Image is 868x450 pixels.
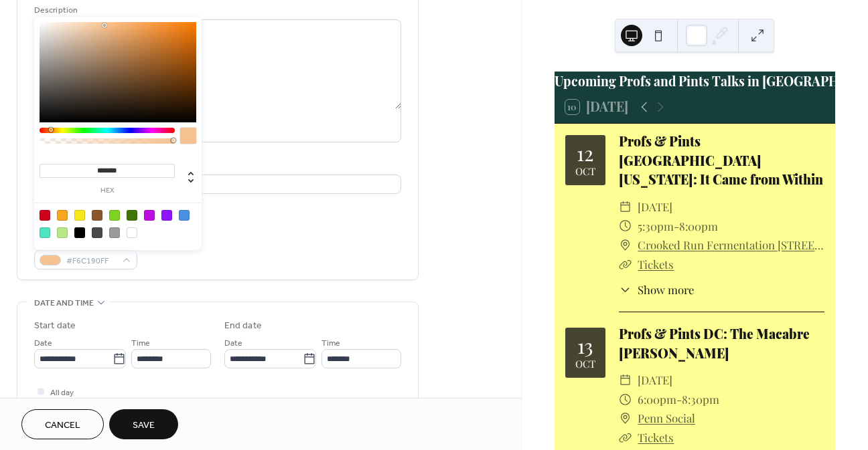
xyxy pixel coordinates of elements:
[638,235,824,255] a: Crooked Run Fermentation [STREET_ADDRESS][PERSON_NAME][PERSON_NAME]
[34,158,399,173] div: Location
[161,210,172,221] div: #9013FE
[66,254,116,268] span: #F6C190FF
[40,210,50,221] div: #D0021B
[638,390,676,409] span: 6:00pm
[74,210,85,221] div: #F8E71C
[92,227,102,238] div: #4A4A4A
[50,386,74,400] span: All day
[619,132,823,189] a: Profs & Pints [GEOGRAPHIC_DATA][US_STATE]: It Came from Within
[74,227,85,238] div: #000000
[133,419,155,433] span: Save
[619,409,632,428] div: ​
[575,359,595,369] div: Oct
[679,217,718,236] span: 8:00pm
[555,72,835,91] div: Upcoming Profs and Pints Talks in [GEOGRAPHIC_DATA][US_STATE]
[619,370,632,390] div: ​
[109,227,120,238] div: #9B9B9B
[34,3,399,17] div: Description
[638,257,674,271] a: Tickets
[321,336,340,350] span: Time
[619,325,810,362] a: Profs & Pints DC: The Macabre [PERSON_NAME]
[638,409,695,428] a: Penn Social
[575,166,595,177] div: Oct
[131,336,150,350] span: Time
[92,210,102,221] div: #8B572A
[638,217,674,236] span: 5:30pm
[109,409,178,439] button: Save
[619,390,632,409] div: ​
[577,143,593,163] div: 12
[619,282,695,298] button: ​Show more
[40,187,175,195] label: hex
[619,282,632,298] div: ​
[34,319,76,333] div: Start date
[45,419,80,433] span: Cancel
[127,227,137,238] div: #FFFFFF
[57,227,68,238] div: #B8E986
[21,409,104,439] button: Cancel
[682,390,719,409] span: 8:30pm
[34,336,52,350] span: Date
[127,210,137,221] div: #417505
[619,235,632,255] div: ​
[638,430,674,445] a: Tickets
[224,319,262,333] div: End date
[619,217,632,236] div: ​
[674,217,679,236] span: -
[638,370,672,390] span: [DATE]
[638,197,672,217] span: [DATE]
[638,282,694,298] span: Show more
[109,210,120,221] div: #7ED321
[577,336,593,356] div: 13
[619,428,632,447] div: ​
[619,255,632,274] div: ​
[144,210,155,221] div: #BD10E0
[40,227,50,238] div: #50E3C2
[57,210,68,221] div: #F5A623
[224,336,242,350] span: Date
[676,390,682,409] span: -
[179,210,190,221] div: #4A90E2
[619,197,632,217] div: ​
[34,296,94,310] span: Date and time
